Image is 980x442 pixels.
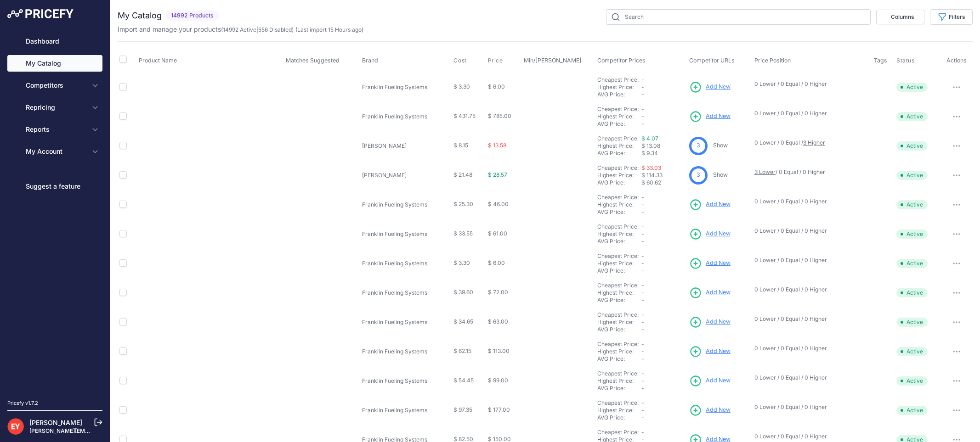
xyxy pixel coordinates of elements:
[641,348,644,355] span: -
[488,347,510,354] span: $ 113.00
[641,230,644,237] span: -
[26,147,86,156] span: My Account
[597,150,641,157] div: AVG Price:
[706,259,731,268] span: Add New
[597,355,641,363] div: AVG Price:
[754,403,865,411] p: 0 Lower / 0 Equal / 0 Higher
[7,99,102,116] button: Repricing
[597,377,641,385] div: Highest Price:
[362,201,431,208] p: Franklin Fueling Systems
[362,230,431,238] p: Franklin Fueling Systems
[597,341,639,347] a: Cheapest Price:
[453,57,468,64] button: Cost
[488,259,505,266] span: $ 6.00
[597,84,641,91] div: Highest Price:
[896,83,928,92] span: Active
[362,319,431,326] p: Franklin Fueling Systems
[641,399,644,406] span: -
[362,84,431,91] p: Franklin Fueling Systems
[641,84,644,90] span: -
[641,76,644,83] span: -
[597,120,641,128] div: AVG Price:
[641,414,644,421] span: -
[258,26,292,33] a: 556 Disabled
[641,355,644,362] span: -
[597,370,639,377] a: Cheapest Price:
[641,407,644,414] span: -
[641,326,644,333] span: -
[26,125,86,134] span: Reports
[706,229,731,238] span: Add New
[896,200,928,209] span: Active
[488,142,506,149] span: $ 13.58
[597,238,641,245] div: AVG Price:
[597,348,641,355] div: Highest Price:
[597,164,639,171] a: Cheapest Price:
[754,57,791,64] span: Price Position
[896,318,928,327] span: Active
[597,399,639,406] a: Cheapest Price:
[488,201,509,207] span: $ 46.00
[689,110,731,123] a: Add New
[754,168,776,175] a: 3 Lower
[641,319,644,325] span: -
[488,406,510,413] span: $ 177.00
[597,297,641,304] div: AVG Price:
[803,139,825,146] a: 3 Higher
[641,135,658,142] a: $ 4.07
[7,33,102,50] a: Dashboard
[706,83,731,91] span: Add New
[754,257,865,264] p: 0 Lower / 0 Equal / 0 Higher
[896,141,928,151] span: Active
[930,9,973,25] button: Filters
[597,385,641,392] div: AVG Price:
[706,376,731,385] span: Add New
[362,377,431,385] p: Franklin Fueling Systems
[641,252,644,259] span: -
[689,228,731,241] a: Add New
[362,289,431,297] p: Franklin Fueling Systems
[362,407,431,414] p: Franklin Fueling Systems
[641,179,685,186] div: $ 60.62
[689,198,731,211] a: Add New
[221,26,294,33] span: ( | )
[876,10,924,24] button: Columns
[689,316,731,329] a: Add New
[488,230,507,237] span: $ 61.00
[754,139,865,146] p: 0 Lower / 0 Equal /
[641,429,644,436] span: -
[896,229,928,239] span: Active
[689,57,735,64] span: Competitor URLs
[26,103,86,112] span: Repricing
[706,288,731,297] span: Add New
[896,288,928,297] span: Active
[597,414,641,421] div: AVG Price:
[689,257,731,270] a: Add New
[641,201,644,208] span: -
[453,406,472,413] span: $ 97.35
[118,9,162,22] h2: My Catalog
[597,326,641,333] div: AVG Price:
[7,399,38,407] div: Pricefy v1.7.2
[7,77,102,94] button: Competitors
[597,311,639,318] a: Cheapest Price:
[896,376,928,386] span: Active
[597,208,641,216] div: AVG Price:
[7,143,102,160] button: My Account
[754,374,865,381] p: 0 Lower / 0 Equal / 0 Higher
[641,91,644,98] span: -
[689,404,731,417] a: Add New
[488,83,505,90] span: $ 6.00
[597,260,641,267] div: Highest Price:
[597,223,639,230] a: Cheapest Price:
[641,297,644,303] span: -
[713,171,728,178] a: Show
[362,348,431,355] p: Franklin Fueling Systems
[641,164,661,171] a: $ 33.03
[641,385,644,392] span: -
[896,171,928,180] span: Active
[453,289,473,296] span: $ 39.60
[7,9,74,18] img: Pricefy Logo
[597,282,639,289] a: Cheapest Price:
[597,172,641,179] div: Highest Price:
